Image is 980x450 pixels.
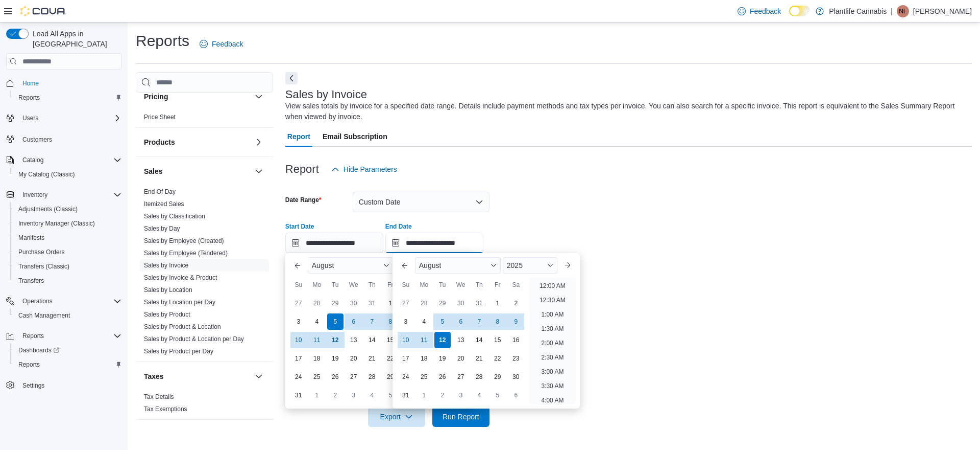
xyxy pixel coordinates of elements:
[18,330,121,342] span: Reports
[22,136,52,144] span: Customers
[253,370,265,382] button: Taxes
[508,350,524,367] div: day-23
[10,245,126,259] button: Purchase Orders
[489,295,506,311] div: day-1
[899,5,906,17] span: NL
[398,369,414,385] div: day-24
[10,91,126,105] button: Reports
[144,92,168,102] h3: Pricing
[364,295,380,311] div: day-31
[18,205,78,213] span: Adjustments (Classic)
[10,231,126,245] button: Manifests
[14,260,73,273] a: Transfers (Classic)
[144,405,187,413] span: Tax Exemptions
[503,257,557,274] div: Button. Open the year selector. 2025 is currently selected.
[14,168,79,181] a: My Catalog (Classic)
[434,332,451,348] div: day-12
[14,246,121,258] span: Purchase Orders
[144,393,174,400] a: Tax Details
[144,237,224,245] span: Sales by Employee (Created)
[144,406,187,413] a: Tax Exemptions
[416,369,432,385] div: day-25
[14,203,82,215] a: Adjustments (Classic)
[432,407,489,427] button: Run Report
[144,137,251,147] button: Products
[18,361,40,369] span: Reports
[10,167,126,182] button: My Catalog (Classic)
[253,165,265,177] button: Sales
[144,299,215,306] a: Sales by Location per Day
[14,275,121,287] span: Transfers
[535,280,570,292] li: 12:00 AM
[346,295,362,311] div: day-30
[327,277,344,293] div: Tu
[18,77,43,89] a: Home
[398,277,414,293] div: Su
[508,369,524,385] div: day-30
[22,191,47,199] span: Inventory
[144,188,176,196] span: End Of Day
[434,387,451,403] div: day-2
[398,350,414,367] div: day-17
[289,294,418,404] div: August, 2025
[508,295,524,311] div: day-2
[290,295,307,311] div: day-27
[144,250,228,257] a: Sales by Employee (Tendered)
[18,277,44,285] span: Transfers
[18,94,40,102] span: Reports
[14,309,74,322] a: Cash Management
[14,232,121,244] span: Manifests
[312,261,334,269] span: August
[144,335,244,343] span: Sales by Product & Location per Day
[385,233,483,253] input: Press the down key to enter a popover containing a calendar. Press the escape key to close the po...
[144,213,205,220] a: Sales by Classification
[537,366,568,378] li: 3:00 AM
[144,323,221,331] span: Sales by Product & Location
[253,136,265,148] button: Products
[346,387,362,403] div: day-3
[18,112,42,124] button: Users
[364,350,380,367] div: day-21
[2,76,126,91] button: Home
[434,369,451,385] div: day-26
[22,381,44,390] span: Settings
[144,286,192,294] span: Sales by Location
[10,259,126,274] button: Transfers (Classic)
[290,277,307,293] div: Su
[14,92,121,104] span: Reports
[891,5,893,17] p: |
[18,133,56,146] a: Customers
[18,295,57,307] button: Operations
[346,313,362,330] div: day-6
[489,313,506,330] div: day-8
[364,369,380,385] div: day-28
[2,131,126,146] button: Customers
[364,313,380,330] div: day-7
[18,311,70,320] span: Cash Management
[489,369,506,385] div: day-29
[10,308,126,323] button: Cash Management
[507,261,523,269] span: 2025
[14,203,121,215] span: Adjustments (Classic)
[18,234,44,242] span: Manifests
[453,277,469,293] div: We
[308,257,394,274] div: Button. Open the month selector. August is currently selected.
[14,344,63,356] a: Dashboards
[14,217,99,230] a: Inventory Manager (Classic)
[212,39,243,49] span: Feedback
[285,88,367,101] h3: Sales by Invoice
[537,323,568,335] li: 1:30 AM
[471,387,487,403] div: day-4
[10,274,126,288] button: Transfers
[14,168,121,181] span: My Catalog (Classic)
[327,387,344,403] div: day-2
[398,332,414,348] div: day-10
[18,248,65,256] span: Purchase Orders
[144,323,221,330] a: Sales by Product & Location
[382,369,399,385] div: day-29
[382,332,399,348] div: day-15
[18,219,95,228] span: Inventory Manager (Classic)
[144,224,180,233] span: Sales by Day
[14,246,69,258] a: Purchase Orders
